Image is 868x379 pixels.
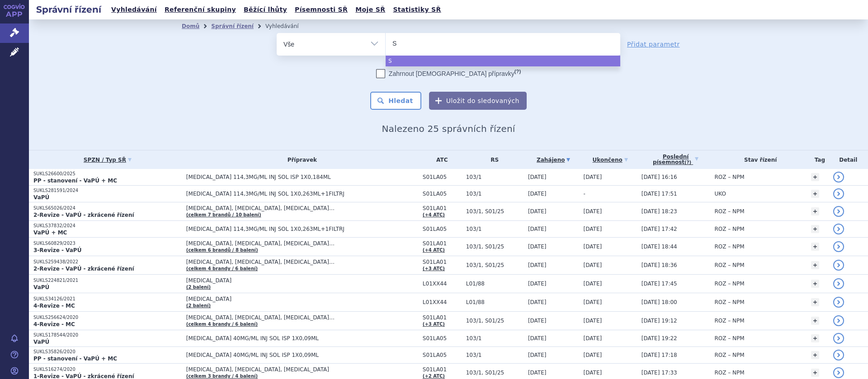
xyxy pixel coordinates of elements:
[429,92,527,110] button: Uložit do sledovaných
[714,174,744,180] span: ROZ – NPM
[186,174,412,180] span: [MEDICAL_DATA] 114,3MG/ML INJ SOL ISP 1X0,184ML
[33,194,49,201] strong: VaPÚ
[714,352,744,358] span: ROZ – NPM
[186,303,211,308] a: (2 balení)
[829,150,868,169] th: Detail
[423,174,462,180] span: S01LA05
[466,335,524,342] span: 103/1
[33,240,182,247] p: SUKLS60829/2023
[584,318,602,324] span: [DATE]
[642,318,677,324] span: [DATE] 19:12
[584,335,602,342] span: [DATE]
[584,191,585,197] span: -
[833,260,844,271] a: detail
[33,332,182,338] p: SUKLS178544/2020
[714,370,744,376] span: ROZ – NPM
[811,317,819,325] a: +
[162,4,239,16] a: Referenční skupiny
[714,299,744,305] span: ROZ – NPM
[642,226,677,232] span: [DATE] 17:42
[390,4,443,16] a: Statistiky SŘ
[714,191,726,197] span: UKO
[833,367,844,378] a: detail
[265,19,311,33] li: Vyhledávání
[33,296,182,302] p: SUKLS34126/2021
[833,188,844,199] a: detail
[642,191,677,197] span: [DATE] 17:51
[811,261,819,269] a: +
[423,366,462,373] span: S01LA01
[584,262,602,268] span: [DATE]
[528,281,547,287] span: [DATE]
[466,262,524,268] span: 103/1, S01/25
[186,248,258,253] a: (celkem 6 brandů / 8 balení)
[182,23,199,29] a: Domů
[528,208,547,215] span: [DATE]
[528,299,547,305] span: [DATE]
[29,3,108,16] h2: Správní řízení
[423,212,445,217] a: (+4 ATC)
[833,172,844,182] a: detail
[528,262,547,268] span: [DATE]
[684,160,691,165] abbr: (?)
[423,205,462,211] span: S01LA01
[241,4,290,16] a: Běžící lhůty
[833,241,844,252] a: detail
[186,277,412,284] span: [MEDICAL_DATA]
[833,206,844,217] a: detail
[714,243,744,250] span: ROZ – NPM
[584,226,602,232] span: [DATE]
[211,23,254,29] a: Správní řízení
[584,281,602,287] span: [DATE]
[514,69,521,75] abbr: (?)
[386,56,620,66] li: S
[33,277,182,284] p: SUKLS224821/2021
[33,259,182,265] p: SUKLS259438/2022
[33,178,117,184] strong: PP - stanovení - VaPÚ + MC
[186,314,412,321] span: [MEDICAL_DATA], [MEDICAL_DATA], [MEDICAL_DATA]…
[584,154,637,166] a: Ukončeno
[584,299,602,305] span: [DATE]
[186,335,412,342] span: [MEDICAL_DATA] 40MG/ML INJ SOL ISP 1X0,09ML
[642,299,677,305] span: [DATE] 18:00
[528,352,547,358] span: [DATE]
[182,150,418,169] th: Přípravek
[33,247,81,253] strong: 3-Revize - VaPÚ
[466,370,524,376] span: 103/1, S01/25
[423,281,462,287] span: L01XX44
[33,339,49,345] strong: VaPÚ
[186,374,258,379] a: (celkem 3 brandy / 4 balení)
[642,281,677,287] span: [DATE] 17:45
[642,335,677,342] span: [DATE] 19:22
[418,150,462,169] th: ATC
[584,208,602,215] span: [DATE]
[33,154,182,166] a: SPZN / Typ SŘ
[186,285,211,290] a: (2 balení)
[811,207,819,215] a: +
[423,374,445,379] a: (+2 ATC)
[423,191,462,197] span: S01LA05
[833,278,844,289] a: detail
[382,123,515,134] span: Nalezeno 25 správních řízení
[186,366,412,373] span: [MEDICAL_DATA], [MEDICAL_DATA], [MEDICAL_DATA]
[714,281,744,287] span: ROZ – NPM
[33,284,49,290] strong: VaPÚ
[528,335,547,342] span: [DATE]
[466,318,524,324] span: 103/1, S01/25
[584,370,602,376] span: [DATE]
[186,352,412,358] span: [MEDICAL_DATA] 40MG/ML INJ SOL ISP 1X0,09ML
[833,350,844,360] a: detail
[186,205,412,211] span: [MEDICAL_DATA], [MEDICAL_DATA], [MEDICAL_DATA]…
[33,303,75,309] strong: 4-Revize - MC
[423,314,462,321] span: S01LA01
[423,240,462,247] span: S01LA01
[466,281,524,287] span: L01/88
[466,299,524,305] span: L01/88
[833,333,844,344] a: detail
[33,356,117,362] strong: PP - stanovení - VaPÚ + MC
[462,150,524,169] th: RS
[710,150,807,169] th: Stav řízení
[528,370,547,376] span: [DATE]
[423,322,445,327] a: (+3 ATC)
[811,243,819,251] a: +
